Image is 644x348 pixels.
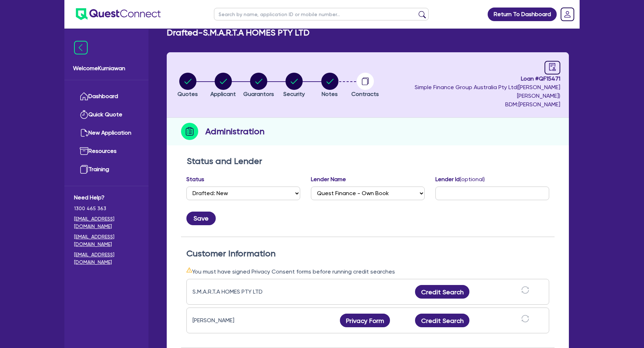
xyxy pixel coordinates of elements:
a: Quick Quote [74,106,139,124]
button: Contracts [351,72,379,99]
span: sync [521,315,529,323]
h2: Customer Information [186,248,549,259]
button: sync [519,286,531,298]
a: [EMAIL_ADDRESS][DOMAIN_NAME] [74,251,139,266]
a: Return To Dashboard [488,8,557,21]
button: Privacy Form [340,314,390,327]
a: [EMAIL_ADDRESS][DOMAIN_NAME] [74,215,139,230]
img: training [80,165,88,174]
span: Need Help? [74,193,139,202]
button: Notes [321,72,339,99]
h2: Drafted - S.M.A.R.T.A HOMES PTY LTD [167,28,309,38]
label: Lender Name [311,175,346,184]
a: Dropdown toggle [558,5,577,24]
label: Status [186,175,204,184]
div: S.M.A.R.T.A HOMES PTY LTD [192,287,282,296]
span: Quotes [177,91,198,97]
span: Contracts [351,91,379,97]
label: Lender Id [435,175,485,184]
span: sync [521,286,529,294]
span: (optional) [460,176,485,183]
img: new-application [80,129,88,137]
img: icon-menu-close [74,41,88,54]
img: quest-connect-logo-blue [76,8,161,20]
img: quick-quote [80,110,88,119]
span: Guarantors [243,91,274,97]
a: Dashboard [74,87,139,106]
a: [EMAIL_ADDRESS][DOMAIN_NAME] [74,233,139,248]
button: Applicant [210,72,236,99]
span: Loan # QF15471 [385,74,560,83]
button: Credit Search [415,285,469,299]
h2: Status and Lender [187,156,549,166]
span: BDM: [PERSON_NAME] [385,100,560,109]
button: Guarantors [243,72,274,99]
span: Welcome Kurniawan [73,64,140,73]
a: Resources [74,142,139,160]
span: 1300 465 363 [74,205,139,212]
a: New Application [74,124,139,142]
span: Simple Finance Group Australia Pty Ltd ( [PERSON_NAME] [PERSON_NAME] ) [415,84,560,99]
div: [PERSON_NAME] [192,316,282,325]
span: warning [186,267,192,273]
a: Training [74,160,139,179]
button: Save [186,212,216,225]
button: Quotes [177,72,198,99]
div: You must have signed Privacy Consent forms before running credit searches [186,267,549,276]
button: Security [283,72,305,99]
img: resources [80,147,88,155]
input: Search by name, application ID or mobile number... [214,8,429,20]
span: Security [283,91,305,97]
span: Applicant [210,91,236,97]
span: audit [548,63,556,71]
h2: Administration [205,125,264,138]
button: sync [519,314,531,327]
button: Credit Search [415,314,469,327]
span: Notes [322,91,338,97]
img: step-icon [181,123,198,140]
